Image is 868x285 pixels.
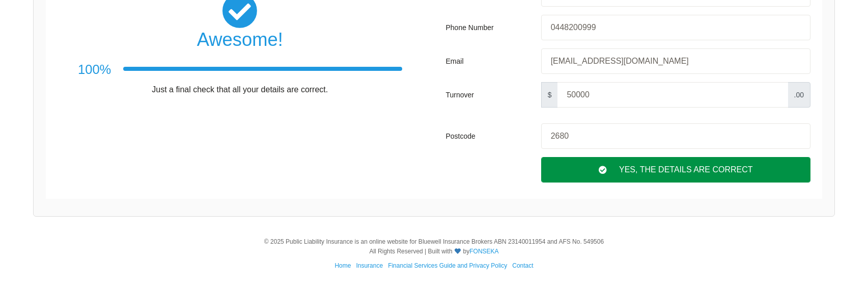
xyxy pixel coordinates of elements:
[78,61,111,79] h3: 100%
[541,48,810,74] input: Your email
[541,157,810,183] div: Yes, The Details are correct
[512,262,533,269] a: Contact
[356,262,383,269] a: Insurance
[388,262,507,269] a: Financial Services Guide and Privacy Policy
[541,123,810,149] input: Your postcode
[78,29,402,51] h2: Awesome!
[541,15,810,40] input: Your phone number, eg: +61xxxxxxxxxx / 0xxxxxxxxx
[446,123,537,149] div: Postcode
[541,82,558,108] span: $
[557,82,788,108] input: Your turnover
[78,84,402,95] p: Just a final check that all your details are correct.
[446,82,537,108] div: Turnover
[788,82,810,108] span: .00
[469,248,498,255] a: FONSEKA
[334,262,351,269] a: Home
[446,48,537,74] div: Email
[446,15,537,40] div: Phone Number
